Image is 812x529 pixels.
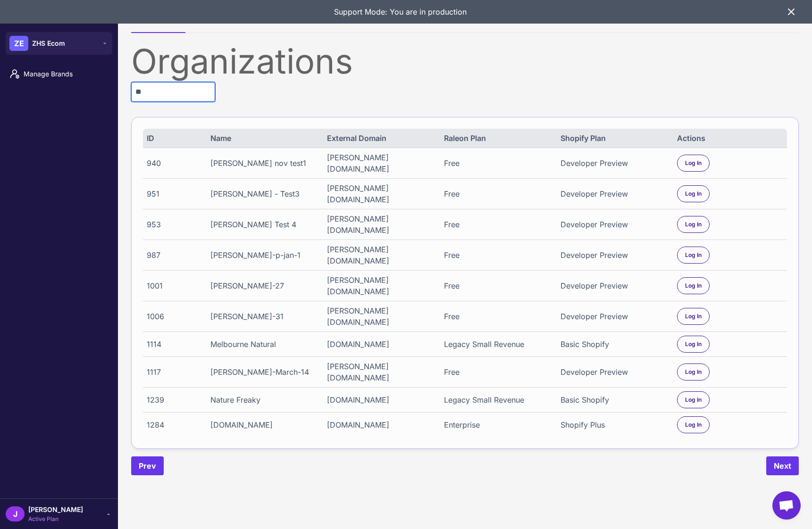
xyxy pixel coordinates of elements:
div: Developer Preview [561,219,667,230]
div: Basic Shopify [561,394,667,405]
span: Log In [685,220,702,229]
div: [DOMAIN_NAME] [210,419,317,430]
div: External Domain [327,132,433,144]
div: Developer Preview [561,157,667,169]
button: Next [766,456,799,475]
div: Raleon Plan [444,132,550,144]
div: Legacy Small Revenue [444,339,550,350]
div: Developer Preview [561,280,667,291]
div: ID [147,132,200,144]
div: Free [444,280,550,291]
span: ZHS Ecom [32,38,65,49]
div: 951 [147,188,200,199]
span: Log In [685,312,702,321]
div: 1239 [147,394,200,405]
div: ZE [9,36,28,51]
div: Shopify Plan [561,132,667,144]
span: Active Plan [28,515,83,523]
div: [DOMAIN_NAME] [327,339,433,350]
div: [PERSON_NAME][DOMAIN_NAME] [327,361,433,383]
span: Log In [685,281,702,290]
div: 940 [147,157,200,169]
span: Log In [685,190,702,198]
div: 1001 [147,280,200,291]
div: [PERSON_NAME] Test 4 [210,219,317,230]
div: Organizations [131,44,799,78]
div: Legacy Small Revenue [444,394,550,405]
div: 987 [147,249,200,261]
div: 1117 [147,366,200,378]
div: Developer Preview [561,188,667,199]
span: Log In [685,421,702,429]
span: Manage Brands [24,69,107,79]
div: Developer Preview [561,366,667,378]
div: [PERSON_NAME][DOMAIN_NAME] [327,244,433,266]
div: Basic Shopify [561,339,667,350]
div: [PERSON_NAME][DOMAIN_NAME] [327,274,433,297]
div: Free [444,249,550,261]
span: Log In [685,368,702,376]
div: Developer Preview [561,311,667,322]
div: [DOMAIN_NAME] [327,419,433,430]
div: [PERSON_NAME][DOMAIN_NAME] [327,182,433,205]
span: Log In [685,159,702,167]
span: Log In [685,396,702,404]
div: Enterprise [444,419,550,430]
div: [PERSON_NAME]-27 [210,280,317,291]
div: Shopify Plus [561,419,667,430]
div: Free [444,219,550,230]
a: Manage Brands [4,64,114,84]
div: 1284 [147,419,200,430]
button: Prev [131,456,164,475]
div: 1114 [147,339,200,350]
div: [PERSON_NAME] - Test3 [210,188,317,199]
div: [PERSON_NAME]-March-14 [210,366,317,378]
div: [PERSON_NAME] nov test1 [210,157,317,169]
div: [PERSON_NAME]-31 [210,311,317,322]
div: Free [444,157,550,169]
div: Developer Preview [561,249,667,261]
div: Free [444,188,550,199]
div: 1006 [147,311,200,322]
div: [DOMAIN_NAME] [327,394,433,405]
span: Log In [685,251,702,259]
div: Free [444,366,550,378]
div: J [6,506,25,521]
div: Free [444,311,550,322]
div: Melbourne Natural [210,339,317,350]
div: Nature Freaky [210,394,317,405]
div: [PERSON_NAME][DOMAIN_NAME] [327,305,433,328]
span: Log In [685,340,702,348]
a: Open chat [772,491,801,520]
div: [PERSON_NAME][DOMAIN_NAME] [327,152,433,174]
div: Actions [677,132,783,144]
span: [PERSON_NAME] [28,504,83,515]
div: [PERSON_NAME]-p-jan-1 [210,249,317,261]
div: Name [210,132,317,144]
div: [PERSON_NAME][DOMAIN_NAME] [327,213,433,236]
button: ZEZHS Ecom [6,32,112,55]
div: 953 [147,219,200,230]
